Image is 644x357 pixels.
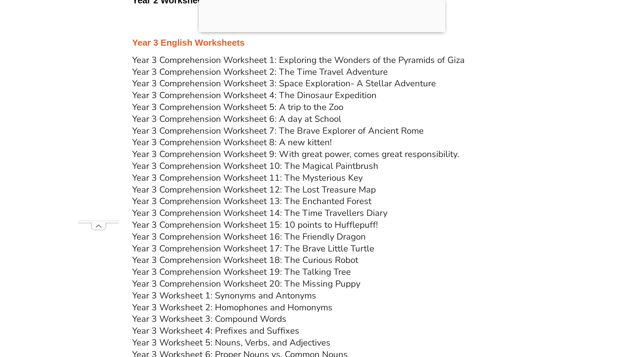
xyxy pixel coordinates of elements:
[132,89,377,101] a: Year 3 Comprehension Worksheet 4: The Dinosaur Expedition
[132,113,341,125] a: Year 3 Comprehension Worksheet 6: A day at School
[132,66,388,78] a: Year 3 Comprehension Worksheet 2: The Time Travel Adventure
[132,325,299,337] a: Year 3 Worksheet 4: Prefixes and Suffixes
[132,302,333,313] a: Year 3 Worksheet 2: Homophones and Homonyms
[132,101,343,113] a: Year 3 Comprehension Worksheet 5: A trip to the Zoo
[132,184,376,196] a: Year 3 Comprehension Worksheet 12: The Lost Treasure Map
[132,254,358,266] a: Year 3 Comprehension Worksheet 18: The Curious Robot
[132,266,351,278] a: Year 3 Comprehension Worksheet 19: The Talking Tree
[132,219,378,231] a: Year 3 Comprehension Worksheet 15: 10 points to Hufflepuff!
[132,136,332,148] a: Year 3 Comprehension Worksheet 8: A new kitten!
[132,337,330,349] a: Year 3 Worksheet 5: Nouns, Verbs, and Adjectives
[132,77,436,89] a: Year 3 Comprehension Worksheet 3: Space Exploration- A Stellar Adventure
[132,148,459,160] a: Year 3 Comprehension Worksheet 9: With great power, comes great responsibility.
[78,18,119,221] iframe: Advertisement
[132,172,363,184] a: Year 3 Comprehension Worksheet 11: The Mysterious Key
[132,54,465,66] a: Year 3 Comprehension Worksheet 1: Exploring the Wonders of the Pyramids of Giza
[132,243,374,254] a: Year 3 Comprehension Worksheet 17: The Brave Little Turtle
[132,37,512,49] h3: Year 3 English Worksheets
[132,278,360,290] a: Year 3 Comprehension Worksheet 20: The Missing Puppy
[132,160,378,172] a: Year 3 Comprehension Worksheet 10: The Magical Paintbrush
[531,281,644,357] iframe: Chat Widget
[132,207,387,219] a: Year 3 Comprehension Worksheet 14: The Time Travellers Diary
[132,195,371,207] a: Year 3 Comprehension Worksheet 13: The Enchanted Forest
[132,290,316,302] a: Year 3 Worksheet 1: Synonyms and Antonyms
[132,125,424,137] a: Year 3 Comprehension Worksheet 7: The Brave Explorer of Ancient Rome
[132,231,366,243] a: Year 3 Comprehension Worksheet 16: The Friendly Dragon
[132,313,286,325] a: Year 3 Worksheet 3: Compound Words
